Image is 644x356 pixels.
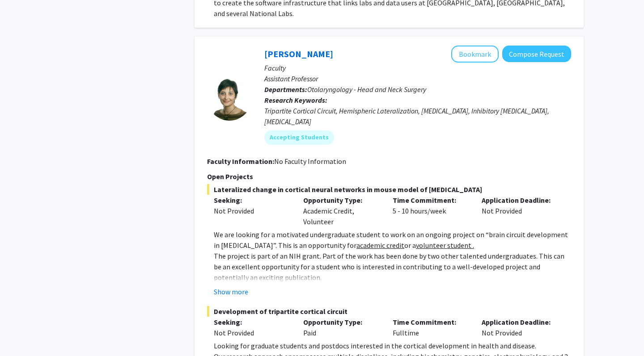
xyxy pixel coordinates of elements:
[214,205,290,216] div: Not Provided
[214,251,571,283] p: The project is part of an NIH grant. Part of the work has been done by two other talented undergr...
[356,241,404,250] u: academic credit
[207,184,571,195] span: Lateralized change in cortical neural networks in mouse model of [MEDICAL_DATA]
[264,105,571,127] div: Tripartite Cortical Circuit, Hemispheric Lateralization, [MEDICAL_DATA], Inhibitory [MEDICAL_DATA...
[264,73,571,84] p: Assistant Professor
[475,317,564,338] div: Not Provided
[393,317,469,327] p: Time Commitment:
[214,327,290,338] div: Not Provided
[303,317,379,327] p: Opportunity Type:
[482,317,558,327] p: Application Deadline:
[393,195,469,205] p: Time Commitment:
[475,195,564,227] div: Not Provided
[207,306,571,317] span: Development of tripartite cortical circuit
[307,85,426,94] span: Otolaryngology - Head and Neck Surgery
[274,157,346,166] span: No Faculty Information
[7,316,38,349] iframe: Chat
[264,85,307,94] b: Departments:
[264,96,327,105] b: Research Keywords:
[214,229,571,251] p: We are looking for a motivated undergraduate student to work on an ongoing project on “brain circ...
[214,195,290,205] p: Seeking:
[502,46,571,62] button: Compose Request to Tara Deemyad
[214,286,248,297] button: Show more
[214,317,290,327] p: Seeking:
[303,195,379,205] p: Opportunity Type:
[214,340,571,351] p: Looking for graduate students and postdocs interested in the cortical development in health and d...
[264,48,333,59] a: [PERSON_NAME]
[297,195,386,227] div: Academic Credit, Volunteer
[386,195,475,227] div: 5 - 10 hours/week
[482,195,558,205] p: Application Deadline:
[264,63,571,73] p: Faculty
[451,46,499,63] button: Add Tara Deemyad to Bookmarks
[207,157,274,166] b: Faculty Information:
[297,317,386,338] div: Paid
[207,171,571,182] p: Open Projects
[416,241,474,250] u: volunteer student .
[264,130,334,145] mat-chip: Accepting Students
[386,317,475,338] div: Fulltime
